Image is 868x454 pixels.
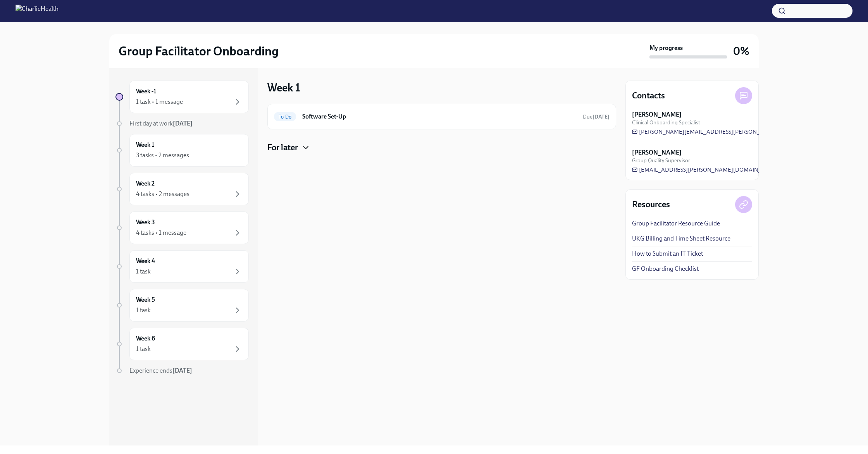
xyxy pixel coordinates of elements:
h6: Week 3 [136,218,155,227]
a: Week 13 tasks • 2 messages [115,134,249,167]
a: To DoSoftware Set-UpDue[DATE] [274,110,610,123]
a: [PERSON_NAME][EMAIL_ADDRESS][PERSON_NAME][DOMAIN_NAME] [632,128,825,136]
a: Week 24 tasks • 2 messages [115,173,249,205]
strong: [DATE] [172,367,192,374]
h6: Week -1 [136,87,156,96]
div: For later [267,142,616,153]
h4: Resources [632,199,670,210]
h6: Week 2 [136,179,155,188]
img: CharlieHealth [15,5,59,17]
span: Due [583,113,610,120]
span: To Do [274,114,296,120]
h3: Week 1 [267,81,300,95]
a: GF Onboarding Checklist [632,265,699,273]
h2: Group Facilitator Onboarding [119,43,279,59]
a: First day at work[DATE] [115,119,249,128]
a: Week -11 task • 1 message [115,81,249,113]
a: Week 51 task [115,289,249,322]
a: Group Facilitator Resource Guide [632,219,720,228]
h6: Week 5 [136,296,155,304]
strong: [DATE] [592,113,610,120]
a: Week 34 tasks • 1 message [115,212,249,244]
h4: Contacts [632,90,665,101]
div: 1 task [136,306,151,315]
span: Experience ends [129,367,192,374]
h6: Software Set-Up [302,112,577,121]
div: 1 task [136,267,151,276]
h6: Week 6 [136,334,155,343]
div: 1 task [136,345,151,353]
a: UKG Billing and Time Sheet Resource [632,234,730,243]
span: First day at work [129,120,193,127]
h6: Week 1 [136,141,154,149]
a: Week 61 task [115,328,249,360]
span: Clinical Onboarding Specialist [632,119,700,126]
a: [EMAIL_ADDRESS][PERSON_NAME][DOMAIN_NAME] [632,166,780,174]
div: 4 tasks • 1 message [136,229,186,237]
div: 3 tasks • 2 messages [136,151,189,160]
span: October 7th, 2025 09:00 [583,113,610,120]
strong: [DATE] [173,120,193,127]
strong: My progress [649,44,683,52]
div: 1 task • 1 message [136,98,183,106]
a: Week 41 task [115,250,249,283]
span: Group Quality Supervisor [632,157,690,164]
h4: For later [267,142,298,153]
div: 4 tasks • 2 messages [136,190,189,198]
h6: Week 4 [136,257,155,265]
h3: 0% [733,44,749,58]
a: How to Submit an IT Ticket [632,249,703,258]
strong: [PERSON_NAME] [632,148,682,157]
strong: [PERSON_NAME] [632,110,682,119]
